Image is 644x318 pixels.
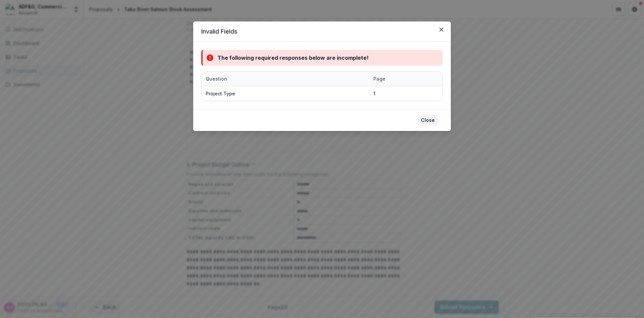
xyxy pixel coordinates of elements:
div: Question [202,72,369,86]
div: 1 [373,90,375,97]
div: The following required responses below are incomplete! [217,54,369,62]
button: Close [436,24,447,35]
button: Close [417,115,439,126]
div: Page [369,75,389,82]
div: Project Type [206,90,235,97]
div: Question [202,75,231,82]
div: Page [369,72,403,86]
header: Invalid Fields [193,21,451,42]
